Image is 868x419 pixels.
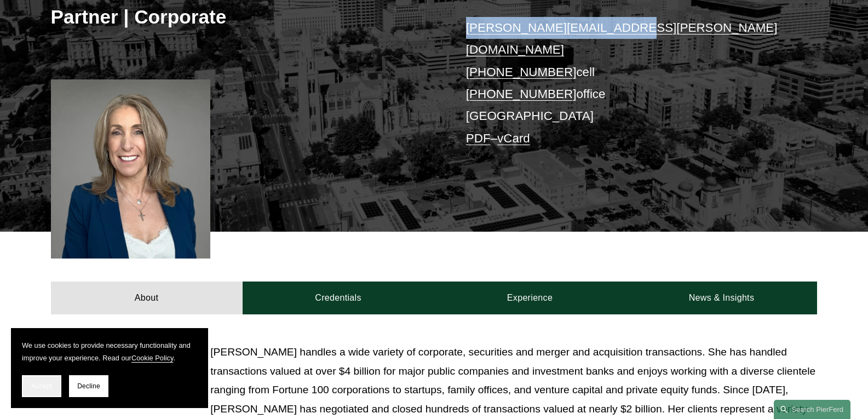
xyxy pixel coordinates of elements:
a: About [51,282,243,314]
span: Decline [77,382,100,390]
button: Accept [22,375,61,397]
a: Experience [434,282,626,314]
a: [PHONE_NUMBER] [466,87,577,101]
p: We use cookies to provide necessary functionality and improve your experience. Read our . [22,339,197,364]
a: [PHONE_NUMBER] [466,65,577,79]
a: Search this site [774,400,850,419]
a: News & Insights [625,282,817,314]
span: Accept [31,382,52,390]
section: Cookie banner [11,328,208,408]
h3: Partner | Corporate [51,5,434,29]
a: Credentials [243,282,434,314]
a: Cookie Policy [131,354,174,362]
a: PDF [466,131,491,145]
a: vCard [497,131,530,145]
a: [PERSON_NAME][EMAIL_ADDRESS][PERSON_NAME][DOMAIN_NAME] [466,21,778,56]
button: Decline [69,375,108,397]
p: cell office [GEOGRAPHIC_DATA] – [466,17,785,150]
